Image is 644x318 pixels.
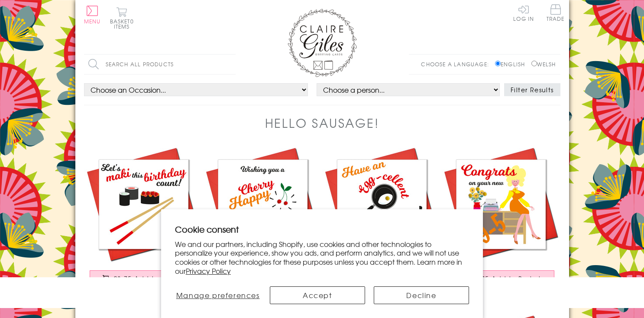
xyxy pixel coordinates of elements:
[421,60,493,68] p: Choose a language:
[84,83,308,96] select: option option
[84,55,236,74] input: Search all products
[175,286,261,304] button: Manage preferences
[270,286,365,304] button: Accept
[84,145,203,295] a: Birthday Card, Maki This Birthday Count, Sushi Embellished with colourful pompoms £3.75 Add to Ba...
[531,61,537,66] input: Welsh
[227,55,236,74] input: Search
[322,145,441,295] a: Birthday Card, Have an Egg-cellent Day, Embellished with colourful pompoms £3.75 Add to Basket
[84,6,101,24] button: Menu
[495,60,529,68] label: English
[176,290,260,300] span: Manage preferences
[265,114,379,132] h1: Hello Sausage!
[113,274,184,283] span: £3.75 Add to Basket
[495,61,501,66] input: English
[90,270,197,286] button: £3.75 Add to Basket
[175,240,469,276] p: We and our partners, including Shopify, use cookies and other technologies to personalize your ex...
[504,83,560,96] button: Filter Results
[84,145,203,264] img: Birthday Card, Maki This Birthday Count, Sushi Embellished with colourful pompoms
[441,145,560,264] img: New Job Congratulations Card, 9-5 Dolly, Embellished with colourful pompoms
[441,145,560,295] a: New Job Congratulations Card, 9-5 Dolly, Embellished with colourful pompoms £3.75 Add to Basket
[203,145,322,264] img: Birthday Card, Cherry Happy Birthday, Embellished with colourful pompoms
[175,223,469,235] h2: Cookie consent
[186,266,231,276] a: Privacy Policy
[447,270,554,286] button: £3.75 Add to Basket
[84,17,101,25] span: Menu
[203,145,322,295] a: Birthday Card, Cherry Happy Birthday, Embellished with colourful pompoms £3.75 Add to Basket
[547,4,565,21] span: Trade
[471,274,541,283] span: £3.75 Add to Basket
[531,60,556,68] label: Welsh
[547,4,565,23] a: Trade
[374,286,469,304] button: Decline
[114,17,134,30] span: 0 items
[110,7,134,29] button: Basket0 items
[513,4,534,21] a: Log In
[322,145,441,264] img: Birthday Card, Have an Egg-cellent Day, Embellished with colourful pompoms
[288,9,357,77] img: Claire Giles Greetings Cards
